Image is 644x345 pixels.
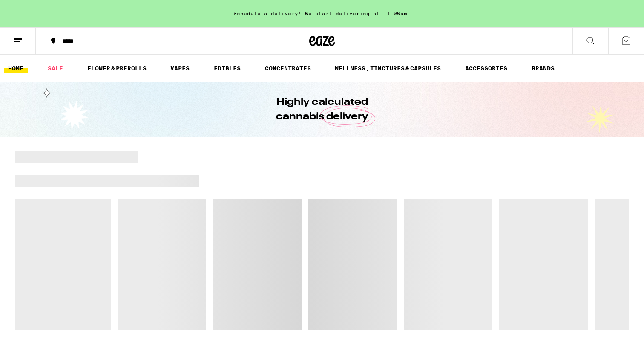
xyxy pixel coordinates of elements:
[331,63,445,73] a: WELLNESS, TINCTURES & CAPSULES
[210,63,245,73] a: EDIBLES
[4,63,28,73] a: HOME
[527,63,559,73] button: BRANDS
[43,63,67,73] a: SALE
[461,63,512,73] a: ACCESSORIES
[166,63,194,73] a: VAPES
[261,63,315,73] a: CONCENTRATES
[83,63,151,73] a: FLOWER & PREROLLS
[252,95,392,124] h1: Highly calculated cannabis delivery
